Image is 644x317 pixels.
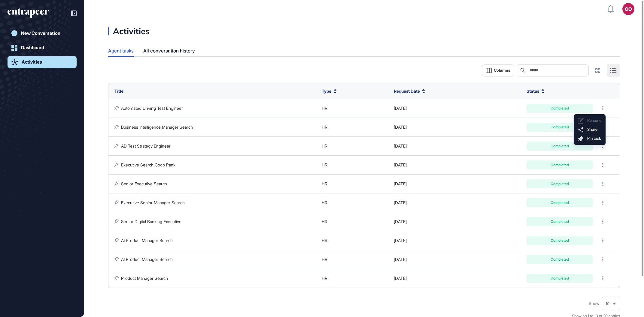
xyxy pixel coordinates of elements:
[394,238,407,243] span: [DATE]
[322,276,327,281] span: HR
[587,136,601,141] span: Pin task
[322,257,327,262] span: HR
[121,276,168,281] a: Product Manager Search
[531,258,588,261] div: Completed
[531,125,588,129] div: Completed
[531,239,588,242] div: Completed
[108,27,150,35] div: Activities
[8,27,77,39] a: New Conversation
[8,8,49,18] div: entrapeer-logo
[394,88,425,94] button: Request Date
[322,88,337,94] button: Type
[121,238,173,243] a: AI Product Manager Search
[482,64,514,76] button: Columns
[394,257,407,262] span: [DATE]
[527,88,545,94] button: Status
[531,106,588,110] div: Completed
[531,220,588,223] div: Completed
[143,45,195,57] div: All conversation history
[121,106,183,111] a: Automated Driving Test Engineer
[22,59,42,65] div: Activities
[121,143,171,148] a: AD Test Strategy Engineer
[587,127,597,132] span: Share
[394,106,407,111] span: [DATE]
[589,301,600,306] span: Show
[394,124,407,130] span: [DATE]
[121,200,185,205] a: Executive Senior Manager Search
[121,181,167,186] a: Senior Executive Search
[531,182,588,186] div: Completed
[394,200,407,205] span: [DATE]
[531,163,588,167] div: Completed
[394,88,420,94] span: Request Date
[322,181,327,186] span: HR
[21,31,60,36] div: New Conversation
[322,106,327,111] span: HR
[8,42,77,54] a: Dashboard
[322,200,327,205] span: HR
[394,162,407,167] span: [DATE]
[121,124,193,130] a: Business Intelligence Manager Search
[114,88,123,94] span: Title
[531,201,588,205] div: Completed
[322,88,331,94] span: Type
[322,238,327,243] span: HR
[531,144,588,148] div: Completed
[394,143,407,148] span: [DATE]
[121,219,181,224] a: Senior Digital Banking Executive
[394,276,407,281] span: [DATE]
[322,124,327,130] span: HR
[8,56,77,68] a: Activities
[21,45,44,50] div: Dashboard
[322,219,327,224] span: HR
[322,143,327,148] span: HR
[531,277,588,280] div: Completed
[121,257,173,262] a: AI Product Manager Search
[527,88,539,94] span: Status
[108,45,134,56] div: Agent tasks
[322,162,327,167] span: HR
[622,3,634,15] button: OO
[394,181,407,186] span: [DATE]
[606,301,609,306] span: 10
[494,68,510,73] span: Columns
[394,219,407,224] span: [DATE]
[121,162,175,167] a: Executive Search Coop Pank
